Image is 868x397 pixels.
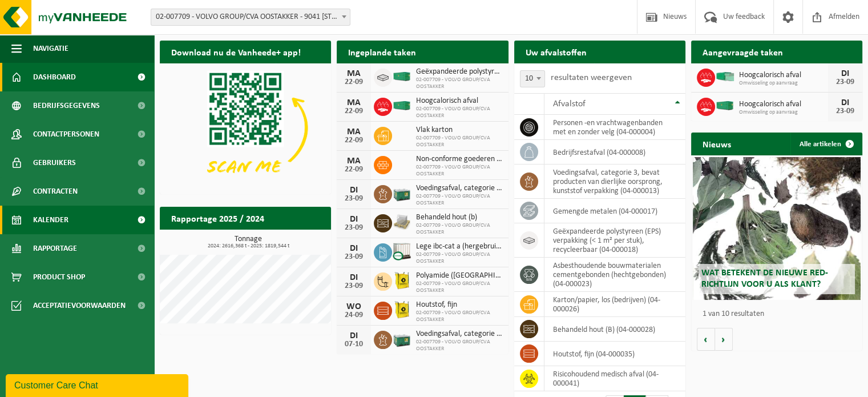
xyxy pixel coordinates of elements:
[544,317,685,342] td: behandeld hout (B) (04-000028)
[691,133,742,155] h2: Nieuws
[416,251,502,265] span: 02-007709 - VOLVO GROUP/CVA OOSTAKKER
[834,69,857,78] div: DI
[342,340,365,348] div: 07-10
[342,127,365,137] div: MA
[392,271,411,290] img: LP-BB-01000-PPR-11
[416,310,502,323] span: 02-007709 - VOLVO GROUP/CVA OOSTAKKER
[416,213,502,222] span: Behandeld hout (b)
[151,9,350,25] span: 02-007709 - VOLVO GROUP/CVA OOSTAKKER - 9041 OOSTAKKER, SMALLEHEERWEG 31
[392,242,411,261] img: PB-IC-CU
[520,70,545,87] span: 10
[342,137,365,145] div: 22-09
[697,328,715,351] button: Vorige
[416,67,502,77] span: Geëxpandeerde polystyreen (eps) verpakking (< 1 m² per stuk), recycleerbaar
[342,195,365,203] div: 23-09
[6,372,191,397] iframe: chat widget
[342,69,365,78] div: MA
[160,63,331,192] img: Download de VHEPlus App
[544,115,685,140] td: personen -en vrachtwagenbanden met en zonder velg (04-000004)
[342,224,365,232] div: 23-09
[392,212,411,232] img: LP-PA-00000-WDN-11
[551,73,632,82] label: resultaten weergeven
[520,71,544,87] span: 10
[416,271,502,280] span: Polyamide ([GEOGRAPHIC_DATA])
[33,34,68,63] span: Navigatie
[33,149,76,177] span: Gebruikers
[715,101,734,111] img: HK-XC-40-GN-00
[151,9,350,26] span: 02-007709 - VOLVO GROUP/CVA OOSTAKKER - 9041 OOSTAKKER, SMALLEHEERWEG 31
[342,244,365,253] div: DI
[33,263,85,291] span: Product Shop
[715,71,734,82] img: HK-XP-30-GN-00
[33,291,126,320] span: Acceptatievoorwaarden
[342,157,365,166] div: MA
[342,253,365,261] div: 23-09
[416,339,502,352] span: 02-007709 - VOLVO GROUP/CVA OOSTAKKER
[416,126,502,135] span: Vlak karton
[342,331,365,340] div: DI
[544,165,685,199] td: voedingsafval, categorie 3, bevat producten van dierlijke oorsprong, kunststof verpakking (04-000...
[342,107,365,115] div: 22-09
[416,193,502,207] span: 02-007709 - VOLVO GROUP/CVA OOSTAKKER
[416,97,502,106] span: Hoogcalorisch afval
[544,342,685,366] td: houtstof, fijn (04-000035)
[392,329,411,348] img: PB-LB-0680-HPE-GN-01
[342,98,365,107] div: MA
[693,157,861,300] a: Wat betekent de nieuwe RED-richtlijn voor u als klant?
[33,120,99,149] span: Contactpersonen
[160,41,312,63] h2: Download nu de Vanheede+ app!
[834,107,857,115] div: 23-09
[342,311,365,319] div: 24-09
[416,242,502,251] span: Lege ibc-cat a (hergebruik na wassen, 1e keuze, als nieuw)
[342,215,365,224] div: DI
[33,91,100,120] span: Bedrijfsgegevens
[165,235,331,249] h3: Tonnage
[544,140,685,165] td: bedrijfsrestafval (04-000008)
[342,273,365,282] div: DI
[416,106,502,119] span: 02-007709 - VOLVO GROUP/CVA OOSTAKKER
[416,300,502,310] span: Houtstof, fijn
[715,328,733,351] button: Volgende
[342,78,365,86] div: 22-09
[342,186,365,195] div: DI
[514,41,598,63] h2: Uw afvalstoffen
[544,223,685,258] td: geëxpandeerde polystyreen (EPS) verpakking (< 1 m² per stuk), recycleerbaar (04-000018)
[165,243,331,249] span: 2024: 2616,368 t - 2025: 1819,544 t
[416,222,502,236] span: 02-007709 - VOLVO GROUP/CVA OOSTAKKER
[739,100,828,109] span: Hoogcalorisch afval
[416,330,502,339] span: Voedingsafval, categorie 3, bevat producten van dierlijke oorsprong, kunststof v...
[544,258,685,292] td: asbesthoudende bouwmaterialen cementgebonden (hechtgebonden) (04-000023)
[342,166,365,174] div: 22-09
[416,184,502,193] span: Voedingsafval, categorie 3, bevat producten van dierlijke oorsprong, kunststof v...
[33,63,76,91] span: Dashboard
[246,229,330,252] a: Bekijk rapportage
[544,199,685,223] td: gemengde metalen (04-000017)
[739,71,828,80] span: Hoogcalorisch afval
[416,280,502,294] span: 02-007709 - VOLVO GROUP/CVA OOSTAKKER
[416,155,502,164] span: Non-conforme goederen ex. automobiel
[33,234,77,263] span: Rapportage
[701,268,828,288] span: Wat betekent de nieuwe RED-richtlijn voor u als klant?
[544,366,685,391] td: risicohoudend medisch afval (04-000041)
[790,133,861,155] a: Alle artikelen
[691,41,794,63] h2: Aangevraagde taken
[33,206,68,234] span: Kalender
[33,177,78,206] span: Contracten
[392,183,411,203] img: PB-LB-0680-HPE-GN-01
[337,41,427,63] h2: Ingeplande taken
[834,78,857,86] div: 23-09
[553,99,586,109] span: Afvalstof
[342,302,365,311] div: WO
[739,80,828,87] span: Omwisseling op aanvraag
[739,109,828,116] span: Omwisseling op aanvraag
[342,282,365,290] div: 23-09
[834,98,857,107] div: DI
[416,77,502,90] span: 02-007709 - VOLVO GROUP/CVA OOSTAKKER
[392,300,411,319] img: LP-BB-01000-PPR-11
[544,292,685,317] td: karton/papier, los (bedrijven) (04-000026)
[416,135,502,149] span: 02-007709 - VOLVO GROUP/CVA OOSTAKKER
[392,101,411,111] img: HK-XC-40-GN-00
[392,71,411,82] img: HK-XC-40-GN-00
[160,207,276,229] h2: Rapportage 2025 / 2024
